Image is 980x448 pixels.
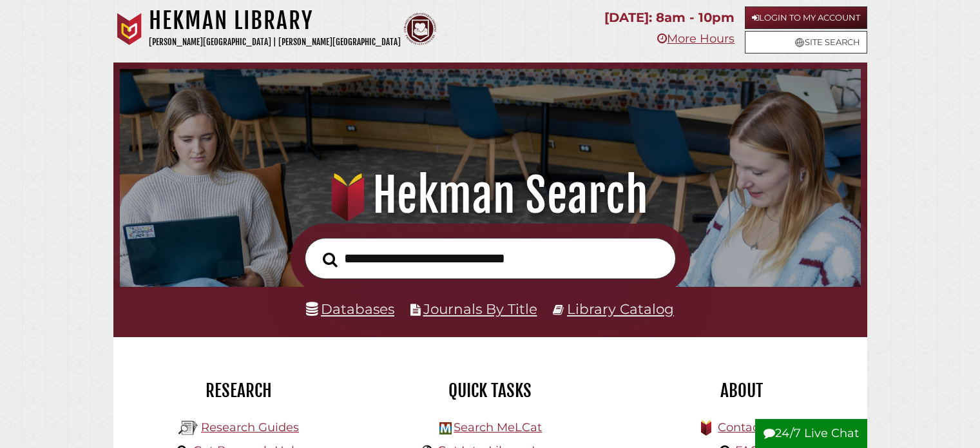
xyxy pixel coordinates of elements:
[134,167,845,224] h1: Hekman Search
[439,422,452,434] img: Hekman Library Logo
[423,300,537,317] a: Journals By Title
[657,32,735,46] a: More Hours
[454,420,542,434] a: Search MeLCat
[404,13,436,45] img: Calvin Theological Seminary
[178,418,198,438] img: Hekman Library Logo
[123,380,355,402] h2: Research
[306,300,394,317] a: Databases
[745,31,867,54] a: Site Search
[201,420,299,434] a: Research Guides
[718,420,782,434] a: Contact Us
[316,248,344,271] button: Search
[626,380,858,402] h2: About
[113,13,146,45] img: Calvin University
[374,380,606,402] h2: Quick Tasks
[149,35,401,50] p: [PERSON_NAME][GEOGRAPHIC_DATA] | [PERSON_NAME][GEOGRAPHIC_DATA]
[604,6,735,29] p: [DATE]: 8am - 10pm
[323,251,338,267] i: Search
[567,300,674,317] a: Library Catalog
[149,6,401,35] h1: Hekman Library
[745,6,867,29] a: Login to My Account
